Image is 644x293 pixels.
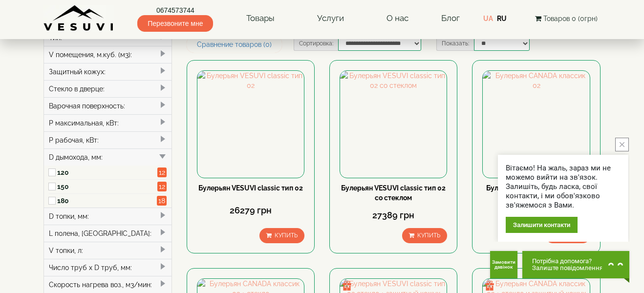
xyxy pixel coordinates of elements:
div: 27599 грн [482,204,590,217]
div: P рабочая, кВт: [44,131,172,148]
a: Услуги [307,7,354,30]
div: D топки, мм: [44,208,172,225]
img: Завод VESUVI [43,5,114,32]
label: Сортировка: [294,36,338,51]
div: 26279 грн [197,204,304,217]
div: V помещения, м.куб. (м3): [44,46,172,63]
span: 12 [157,167,167,177]
span: Товаров 0 (0грн) [543,15,598,22]
button: Товаров 0 (0грн) [532,13,601,24]
div: Стекло в дверце: [44,80,172,97]
img: Булерьян CANADA классик 02 [483,71,589,177]
a: RU [497,15,507,22]
div: Варочная поверхность: [44,97,172,114]
div: Залишити контакти [506,217,578,233]
div: Число труб x D труб, мм: [44,259,172,276]
div: Скорость нагрева воз., м3/мин: [44,276,172,293]
div: 27389 грн [340,209,447,222]
span: Потрібна допомога? [532,258,603,265]
div: L полена, [GEOGRAPHIC_DATA]: [44,225,172,242]
div: P максимальная, кВт: [44,114,172,131]
span: Купить [417,232,440,239]
span: 12 [157,182,167,191]
button: Chat button [522,251,629,278]
span: Замовити дзвінок [490,260,517,270]
label: Показать: [436,36,474,51]
span: 18 [157,196,167,206]
label: 120 [57,167,157,177]
button: Купить [402,228,447,243]
span: Купить [275,232,298,239]
div: Вітаємо! На жаль, зараз ми не можемо вийти на зв'язок. Залишіть, будь ласка, свої контакти, і ми ... [506,164,621,210]
img: gift [485,281,494,291]
a: 0674573744 [137,5,213,15]
a: Булерьян VESUVI classic тип 02 со стеклом [341,184,446,202]
a: О нас [377,7,418,30]
a: UA [483,15,493,22]
button: close button [615,138,629,151]
img: gift [342,281,352,291]
label: 180 [57,196,157,206]
img: Булерьян VESUVI classic тип 02 со стеклом [340,71,447,177]
span: Перезвоните мне [137,15,213,32]
button: Get Call button [490,251,517,278]
img: Булерьян VESUVI classic тип 02 [197,71,304,177]
div: D дымохода, мм: [44,148,172,166]
div: V топки, л: [44,242,172,259]
a: Булерьян VESUVI classic тип 02 [198,184,303,192]
div: Защитный кожух: [44,63,172,80]
button: Купить [259,228,304,243]
span: Залиште повідомлення [532,265,603,272]
a: Сравнение товаров (0) [187,36,282,53]
a: Блог [441,13,460,23]
a: Булерьян CANADA классик 02 [486,184,587,192]
label: 150 [57,182,157,191]
a: Товары [236,7,284,30]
